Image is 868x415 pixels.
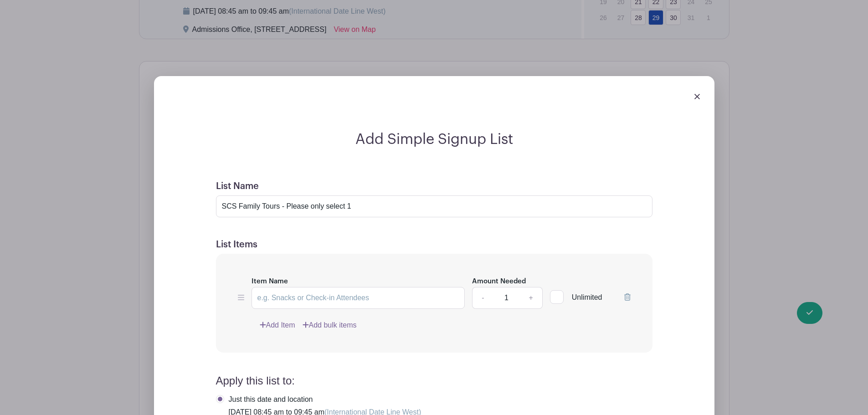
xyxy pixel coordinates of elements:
a: - [472,287,493,309]
label: List Name [216,181,259,192]
div: Just this date and location [229,395,421,404]
label: Item Name [252,277,288,287]
input: e.g. Snacks or Check-in Attendees [252,287,465,309]
h5: List Items [216,239,652,250]
h4: Apply this list to: [216,374,652,388]
a: Add Item [260,320,295,331]
input: e.g. Things or volunteers we need for the event [216,195,652,217]
a: Add bulk items [303,320,357,331]
label: Amount Needed [472,277,526,287]
span: Unlimited [572,293,602,301]
a: + [519,287,542,309]
h2: Add Simple Signup List [205,131,663,148]
img: close_button-5f87c8562297e5c2d7936805f587ecaba9071eb48480494691a3f1689db116b3.svg [694,94,700,99]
